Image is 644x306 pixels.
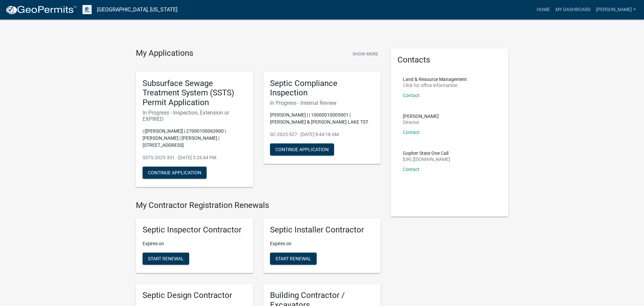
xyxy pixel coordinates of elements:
h5: Septic Compliance Inspection [270,79,374,98]
button: Start Renewal [143,253,189,265]
p: [PERSON_NAME] [403,114,439,119]
h6: In Progress - Inspection, Extension or EXPIRED [143,110,247,122]
p: Director [403,120,439,125]
h6: In Progress - Internal Review [270,100,374,106]
p: Expires on [143,240,247,247]
p: Land & Resource Management [403,77,467,82]
span: Start Renewal [148,256,184,261]
p: [PERSON_NAME] | | 10000010005001 | [PERSON_NAME] & [PERSON_NAME] LAKE TST [270,112,374,126]
button: Show More [350,48,381,59]
h5: Contacts [397,55,501,65]
span: Start Renewal [275,256,311,261]
a: Contact [403,93,420,98]
p: Gopher State One Call [403,151,450,156]
p: SC-2025-527 - [DATE] 8:44:18 AM [270,131,374,138]
p: Click for office information: [403,83,467,88]
a: Home [534,3,553,16]
h4: My Applications [136,48,193,58]
a: Contact [403,130,420,135]
a: [GEOGRAPHIC_DATA], [US_STATE] [97,4,177,15]
button: Continue Application [270,143,334,156]
h5: Subsurface Sewage Treatment System (SSTS) Permit Application [143,79,247,107]
p: SSTS-2025-331 - [DATE] 3:26:44 PM [143,154,247,161]
p: | [[PERSON_NAME]] | 27000100063900 | [PERSON_NAME] | [PERSON_NAME] | [STREET_ADDRESS] [143,128,247,149]
button: Start Renewal [270,253,317,265]
h5: Septic Design Contractor [143,291,247,300]
img: Otter Tail County, Minnesota [83,5,92,14]
a: My Dashboard [553,3,593,16]
h4: My Contractor Registration Renewals [136,201,381,210]
a: Contact [403,167,420,172]
h5: Septic Inspector Contractor [143,225,247,235]
p: Expires on [270,240,374,247]
button: Continue Application [143,167,207,179]
a: [PERSON_NAME] [593,3,639,16]
p: [URL][DOMAIN_NAME] [403,157,450,162]
h5: Septic Installer Contractor [270,225,374,235]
